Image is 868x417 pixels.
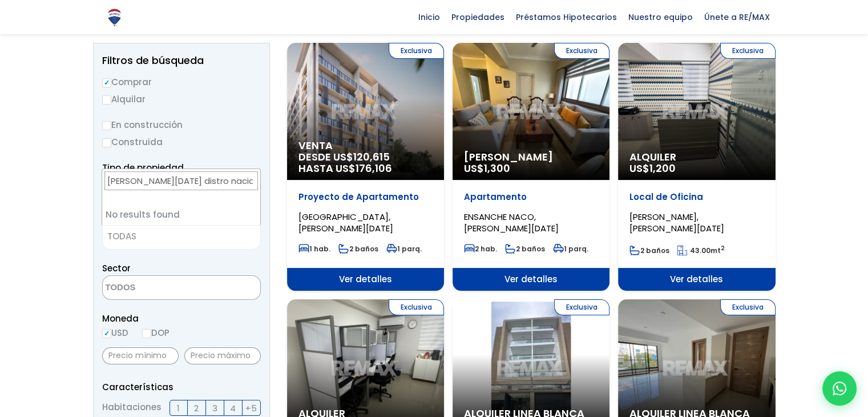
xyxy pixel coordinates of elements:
[177,401,180,415] span: 1
[102,135,261,149] label: Construida
[413,9,446,26] span: Inicio
[386,244,422,254] span: 1 parq.
[453,43,609,291] a: Exclusiva [PERSON_NAME] US$1,300 Apartamento ENSANCHE NACO, [PERSON_NAME][DATE] 2 hab. 2 baños 1 ...
[629,151,764,163] span: Alquiler
[102,204,260,225] li: No results found
[484,161,510,175] span: 1,300
[102,329,111,338] input: USD
[102,75,261,89] label: Comprar
[102,118,261,132] label: En construcción
[102,400,162,416] span: Habitaciones
[142,329,151,338] input: DOP
[107,230,136,242] span: TODAS
[212,401,217,415] span: 3
[720,43,776,59] span: Exclusiva
[353,150,390,164] span: 120,615
[298,211,393,234] span: [GEOGRAPHIC_DATA], [PERSON_NAME][DATE]
[721,244,725,252] sup: 2
[298,191,433,203] p: Proyecto de Apartamento
[389,299,444,315] span: Exclusiva
[464,191,598,203] p: Apartamento
[554,299,609,315] span: Exclusiva
[464,244,497,254] span: 2 hab.
[103,228,260,244] span: TODAS
[629,161,676,175] span: US$
[298,140,433,151] span: Venta
[102,311,261,326] span: Moneda
[464,211,559,234] span: ENSANCHE NACO, [PERSON_NAME][DATE]
[102,225,261,250] span: TODAS
[245,401,257,415] span: +5
[464,151,598,163] span: [PERSON_NAME]
[287,43,444,291] a: Exclusiva Venta DESDE US$120,615 HASTA US$176,106 Proyecto de Apartamento [GEOGRAPHIC_DATA], [PER...
[102,262,131,274] span: Sector
[298,244,330,254] span: 1 hab.
[104,171,257,190] input: Search
[104,7,124,27] img: Logo de REMAX
[356,161,392,175] span: 176,106
[102,138,111,147] input: Construida
[623,9,699,26] span: Nuestro equipo
[389,43,444,59] span: Exclusiva
[618,43,775,291] a: Exclusiva Alquiler US$1,200 Local de Oficina [PERSON_NAME], [PERSON_NAME][DATE] 2 baños 43.00mt2 ...
[102,78,111,87] input: Comprar
[230,401,236,415] span: 4
[629,191,764,203] p: Local de Oficina
[677,246,725,255] span: mt
[102,162,184,174] span: Tipo de propiedad
[194,401,199,415] span: 2
[505,244,545,254] span: 2 baños
[553,244,588,254] span: 1 parq.
[464,161,510,175] span: US$
[699,9,776,26] span: Únete a RE/MAX
[510,9,623,26] span: Préstamos Hipotecarios
[298,163,433,174] span: HASTA US$
[287,268,444,291] span: Ver detalles
[102,326,128,340] label: USD
[649,161,676,175] span: 1,200
[720,299,776,315] span: Exclusiva
[102,347,179,364] input: Precio mínimo
[618,268,775,291] span: Ver detalles
[102,55,261,66] h2: Filtros de búsqueda
[102,380,261,394] p: Características
[338,244,378,254] span: 2 baños
[102,121,111,130] input: En construcción
[629,246,669,255] span: 2 baños
[453,268,609,291] span: Ver detalles
[446,9,510,26] span: Propiedades
[103,276,213,300] textarea: Search
[690,246,710,255] span: 43.00
[102,92,261,106] label: Alquilar
[184,347,261,364] input: Precio máximo
[102,95,111,105] input: Alquilar
[142,326,169,340] label: DOP
[554,43,609,59] span: Exclusiva
[629,211,724,234] span: [PERSON_NAME], [PERSON_NAME][DATE]
[298,151,433,174] span: DESDE US$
